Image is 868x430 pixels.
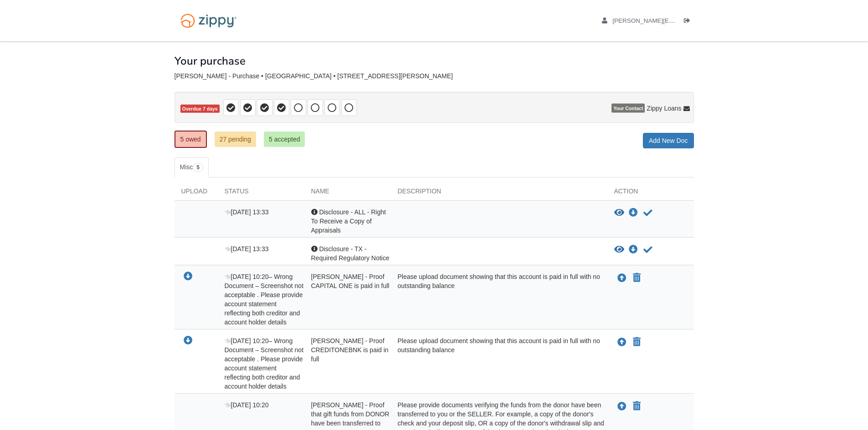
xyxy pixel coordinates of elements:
[616,336,627,348] button: Upload Pamela Evans - Proof CREDITONEBNK is paid in full
[643,133,694,148] a: Add New Doc
[225,245,269,253] span: [DATE] 13:33
[175,9,242,32] img: Logo
[642,244,653,255] button: Acknowledge receipt of document
[311,337,389,363] span: [PERSON_NAME] - Proof CREDITONEBNK is paid in full
[225,401,269,409] span: [DATE] 10:20
[175,72,694,80] div: [PERSON_NAME] - Purchase • [GEOGRAPHIC_DATA] • [STREET_ADDRESS][PERSON_NAME]
[184,273,193,280] a: Download Pamela Evans - Proof CAPITAL ONE is paid in full
[175,131,207,148] a: 5 owed
[175,157,209,177] a: Misc
[616,272,627,284] button: Upload Pamela Evans - Proof CAPITAL ONE is paid in full
[614,245,624,254] button: View Disclosure - TX - Required Regulatory Notice
[175,187,218,200] div: Upload
[225,273,269,280] span: [DATE] 10:20
[175,55,246,67] h1: Your purchase
[642,207,653,218] button: Acknowledge receipt of document
[391,272,607,327] div: Please upload document showing that this account is paid in full with no outstanding balance
[684,17,694,26] a: Log out
[602,17,768,26] a: edit profile
[218,187,304,200] div: Status
[611,104,645,113] span: Your Contact
[629,209,638,217] a: Download Disclosure - ALL - Right To Receive a Copy of Appraisals
[612,17,767,24] span: pamela.evans1208@gmail.com
[629,246,638,253] a: Download Disclosure - TX - Required Regulatory Notice
[616,400,627,412] button: Upload Pamela Evans - Proof that gift funds from DONOR have been transferred to you
[632,401,642,412] button: Declare Pamela Evans - Proof that gift funds from DONOR have been transferred to you not applicable
[607,187,694,200] div: Action
[215,132,256,147] a: 27 pending
[391,336,607,391] div: Please upload document showing that this account is paid in full with no outstanding balance
[311,245,390,262] span: Disclosure - TX - Required Regulatory Notice
[391,187,607,200] div: Description
[647,104,681,113] span: Zippy Loans
[218,336,304,391] div: – Wrong Document – Screenshot not acceptable . Please provide account statement reflecting both c...
[225,337,269,344] span: [DATE] 10:20
[184,337,193,344] a: Download Pamela Evans - Proof CREDITONEBNK is paid in full
[225,208,269,216] span: [DATE] 13:33
[218,272,304,327] div: – Wrong Document – Screenshot not acceptable . Please provide account statement reflecting both c...
[614,208,624,218] button: View Disclosure - ALL - Right To Receive a Copy of Appraisals
[304,187,391,200] div: Name
[180,105,220,113] span: Overdue 7 days
[632,337,642,348] button: Declare Pamela Evans - Proof CREDITONEBNK is paid in full not applicable
[311,273,390,289] span: [PERSON_NAME] - Proof CAPITAL ONE is paid in full
[193,163,203,172] span: 5
[632,273,642,283] button: Declare Pamela Evans - Proof CAPITAL ONE is paid in full not applicable
[311,208,386,234] span: Disclosure - ALL - Right To Receive a Copy of Appraisals
[264,132,305,147] a: 5 accepted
